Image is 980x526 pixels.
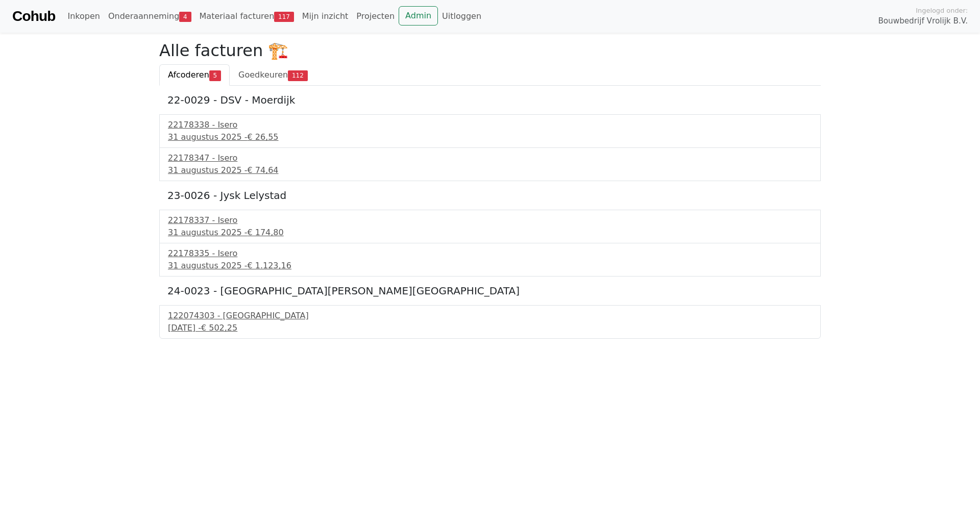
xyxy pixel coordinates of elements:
[168,214,812,239] a: 22178337 - Isero31 augustus 2025 -€ 174,80
[168,247,812,272] a: 22178335 - Isero31 augustus 2025 -€ 1.123,16
[159,64,230,86] a: Afcoderen5
[274,12,294,22] span: 117
[168,214,812,227] div: 22178337 - Isero
[168,247,812,260] div: 22178335 - Isero
[298,6,353,27] a: Mijn inzicht
[168,260,812,272] div: 31 augustus 2025 -
[168,310,812,322] div: 122074303 - [GEOGRAPHIC_DATA]
[168,152,812,164] div: 22178347 - Isero
[878,15,968,27] span: Bouwbedrijf Vrolijk B.V.
[63,6,104,27] a: Inkopen
[168,119,812,131] div: 22178338 - Isero
[168,227,812,239] div: 31 augustus 2025 -
[195,6,298,27] a: Materiaal facturen117
[159,41,821,60] h2: Alle facturen 🏗️
[12,4,55,29] a: Cohub
[168,310,812,334] a: 122074303 - [GEOGRAPHIC_DATA][DATE] -€ 502,25
[238,70,288,80] span: Goedkeuren
[104,6,195,27] a: Onderaanneming4
[230,64,316,86] a: Goedkeuren112
[167,189,813,202] h5: 23-0026 - Jysk Lelystad
[916,6,968,15] span: Ingelogd onder:
[247,132,278,142] span: € 26,55
[201,323,237,333] span: € 502,25
[438,6,485,27] a: Uitloggen
[168,131,812,143] div: 31 augustus 2025 -
[247,261,291,270] span: € 1.123,16
[168,119,812,143] a: 22178338 - Isero31 augustus 2025 -€ 26,55
[288,70,308,81] span: 112
[179,12,191,22] span: 4
[168,152,812,177] a: 22178347 - Isero31 augustus 2025 -€ 74,64
[399,6,438,26] a: Admin
[352,6,399,27] a: Projecten
[167,94,813,106] h5: 22-0029 - DSV - Moerdijk
[168,164,812,177] div: 31 augustus 2025 -
[168,322,812,334] div: [DATE] -
[168,70,209,80] span: Afcoderen
[247,165,278,175] span: € 74,64
[167,285,813,297] h5: 24-0023 - [GEOGRAPHIC_DATA][PERSON_NAME][GEOGRAPHIC_DATA]
[209,70,221,81] span: 5
[247,228,283,237] span: € 174,80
